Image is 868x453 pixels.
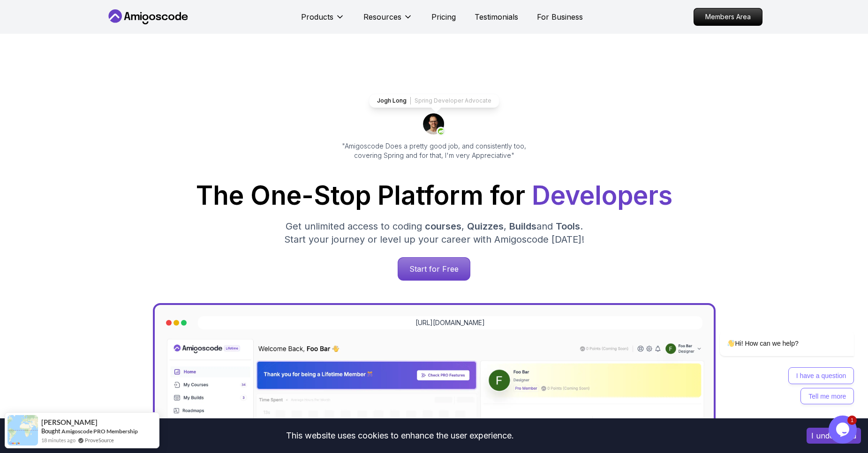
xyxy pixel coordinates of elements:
a: Start for Free [398,257,470,281]
span: courses [425,221,461,232]
a: Testimonials [475,11,518,22]
span: Developers [532,180,672,211]
button: Accept cookies [807,428,861,444]
img: provesource social proof notification image [8,415,38,446]
button: Resources [363,11,413,30]
span: [PERSON_NAME] [41,418,98,426]
a: Members Area [694,8,762,26]
div: This website uses cookies to enhance the user experience. [7,425,793,446]
p: Products [301,11,333,22]
p: Spring Developer Advocate [415,97,491,104]
iframe: chat widget [829,416,859,444]
span: Tools [556,221,580,232]
a: Amigoscode PRO Membership [61,428,138,435]
span: Builds [509,221,536,232]
iframe: chat widget [690,246,859,411]
img: josh long [423,113,445,136]
a: ProveSource [85,436,114,444]
button: Products [301,11,345,30]
p: Jogh Long [377,97,407,104]
p: Get unlimited access to coding , , and . Start your journey or level up your career with Amigosco... [277,220,592,246]
h1: The One-Stop Platform for [113,183,755,208]
span: Bought [41,427,60,435]
span: 18 minutes ago [41,436,75,444]
p: Members Area [694,8,762,25]
a: Pricing [431,11,456,22]
a: [URL][DOMAIN_NAME] [415,318,485,327]
p: "Amigoscode Does a pretty good job, and consistently too, covering Spring and for that, I'm very ... [329,141,539,160]
p: Resources [363,11,401,22]
span: Quizzes [467,221,504,232]
p: Start for Free [398,258,470,280]
a: For Business [537,11,583,22]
